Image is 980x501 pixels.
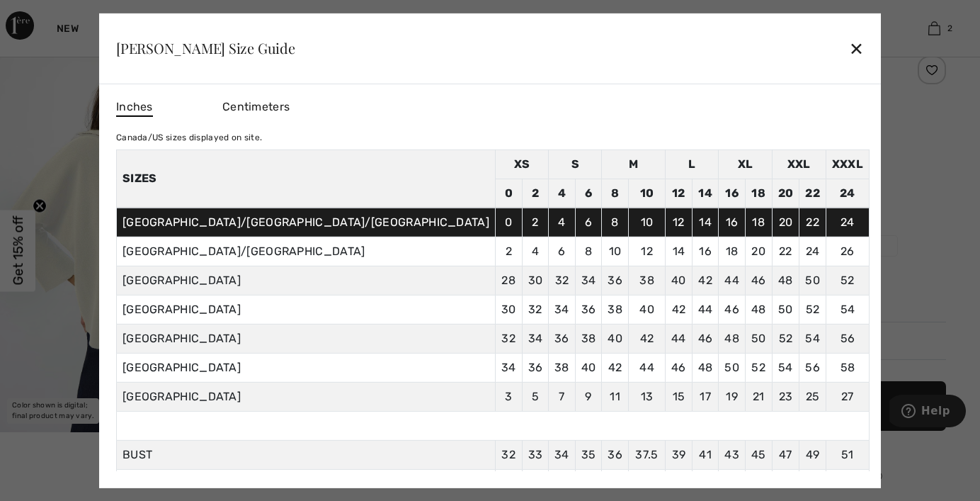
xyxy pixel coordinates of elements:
td: 10 [628,208,665,237]
td: WAIST [116,469,495,498]
td: 54 [799,324,826,353]
td: 20 [772,208,799,237]
td: [GEOGRAPHIC_DATA] [116,295,495,324]
span: 39 [672,447,686,461]
td: 52 [826,266,869,295]
td: BUST [116,440,495,469]
td: [GEOGRAPHIC_DATA] [116,324,495,353]
td: 16 [719,179,746,208]
td: 54 [826,295,869,324]
td: 48 [692,353,719,382]
td: 14 [692,208,719,237]
td: 28 [495,266,522,295]
td: 2 [522,179,549,208]
td: 4 [522,237,549,266]
td: 25 [799,382,826,411]
span: Centimeters [222,99,290,113]
td: 8 [602,179,629,208]
span: 37.5 [635,447,658,461]
td: 0 [495,179,522,208]
td: 21 [745,382,772,411]
td: 18 [745,208,772,237]
span: Inches [116,98,153,116]
td: 34 [549,295,576,324]
td: 42 [692,266,719,295]
td: 40 [628,295,665,324]
td: 50 [745,324,772,353]
td: 48 [772,266,799,295]
td: 48 [745,295,772,324]
td: 14 [692,179,719,208]
td: M [602,150,666,179]
td: 18 [719,237,746,266]
td: 54 [772,353,799,382]
td: [GEOGRAPHIC_DATA] [116,382,495,411]
span: 49 [806,447,820,461]
td: 22 [772,237,799,266]
td: 50 [799,266,826,295]
span: 35 [581,447,596,461]
td: 42 [602,353,629,382]
td: 52 [745,353,772,382]
td: 8 [602,208,629,237]
td: 11 [602,382,629,411]
td: 44 [666,324,693,353]
td: 12 [666,179,693,208]
td: 8 [575,237,602,266]
td: 32 [549,266,576,295]
td: 24 [799,237,826,266]
td: [GEOGRAPHIC_DATA]/[GEOGRAPHIC_DATA]/[GEOGRAPHIC_DATA] [116,208,495,237]
td: 22 [799,179,826,208]
td: 40 [666,266,693,295]
td: 6 [575,208,602,237]
span: 51 [841,447,854,461]
td: 16 [719,208,746,237]
td: 44 [692,295,719,324]
div: ✕ [849,33,864,63]
td: L [666,150,719,179]
td: 34 [495,353,522,382]
td: 44 [628,353,665,382]
td: 30 [495,295,522,324]
td: 16 [692,237,719,266]
td: 4 [549,179,576,208]
td: 17 [692,382,719,411]
td: 52 [799,295,826,324]
td: 24 [826,208,869,237]
td: 3 [495,382,522,411]
span: 47 [779,447,792,461]
td: 20 [745,237,772,266]
td: [GEOGRAPHIC_DATA]/[GEOGRAPHIC_DATA] [116,237,495,266]
td: 56 [799,353,826,382]
span: 33 [528,447,543,461]
td: 10 [628,179,665,208]
td: S [549,150,602,179]
td: 10 [602,237,629,266]
td: 30 [522,266,549,295]
td: 13 [628,382,665,411]
td: 36 [575,295,602,324]
td: 2 [495,237,522,266]
td: 46 [719,295,746,324]
td: 40 [575,353,602,382]
span: 43 [724,447,739,461]
span: 45 [751,447,766,461]
td: 36 [602,266,629,295]
td: 19 [719,382,746,411]
td: 7 [549,382,576,411]
td: 14 [666,237,693,266]
td: 24 [826,179,869,208]
td: 34 [522,324,549,353]
td: 22 [799,208,826,237]
td: 12 [628,237,665,266]
td: 9 [575,382,602,411]
td: 18 [745,179,772,208]
td: 6 [549,237,576,266]
td: [GEOGRAPHIC_DATA] [116,353,495,382]
td: 15 [666,382,693,411]
td: 27 [826,382,869,411]
td: 52 [772,324,799,353]
td: 36 [549,324,576,353]
td: [GEOGRAPHIC_DATA] [116,266,495,295]
td: 42 [628,324,665,353]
